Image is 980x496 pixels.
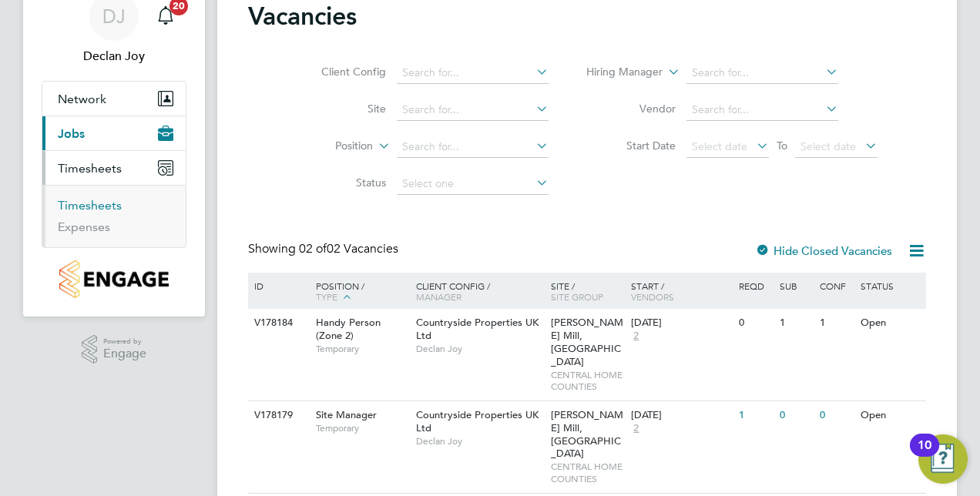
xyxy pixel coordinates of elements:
[772,136,792,156] span: To
[551,369,624,393] span: CENTRAL HOME COUNTIES
[776,401,816,430] div: 0
[42,82,186,116] button: Network
[416,290,461,303] span: Manager
[304,273,412,311] div: Position /
[397,99,549,121] input: Search for...
[297,176,386,189] label: Status
[250,309,304,337] div: V178184
[416,408,539,434] span: Countryside Properties UK Ltd
[42,151,186,185] button: Timesheets
[58,161,122,176] span: Timesheets
[248,1,357,32] h2: Vacancies
[59,260,168,298] img: countryside-properties-logo-retina.png
[776,309,816,337] div: 1
[316,316,381,342] span: Handy Person (Zone 2)
[551,461,624,484] span: CENTRAL HOME COUNTIES
[857,401,924,430] div: Open
[692,139,747,153] span: Select date
[102,6,126,26] span: DJ
[250,401,304,430] div: V178179
[816,273,856,299] div: Conf
[631,330,641,343] span: 2
[82,335,147,364] a: Powered byEngage
[397,173,549,195] input: Select one
[686,62,838,84] input: Search for...
[857,273,924,299] div: Status
[735,273,775,299] div: Reqd
[299,241,327,256] span: 02 of
[250,273,304,299] div: ID
[297,102,386,116] label: Site
[42,185,186,247] div: Timesheets
[42,47,186,65] span: Declan Joy
[416,435,543,447] span: Declan Joy
[103,335,146,348] span: Powered by
[397,136,549,158] input: Search for...
[776,273,816,299] div: Sub
[397,62,549,84] input: Search for...
[316,422,408,434] span: Temporary
[627,273,735,310] div: Start /
[316,343,408,355] span: Temporary
[551,408,623,461] span: [PERSON_NAME] Mill, [GEOGRAPHIC_DATA]
[299,241,398,256] span: 02 Vacancies
[918,445,931,465] div: 10
[58,198,122,213] a: Timesheets
[816,401,856,430] div: 0
[416,343,543,355] span: Declan Joy
[816,309,856,337] div: 1
[58,220,110,234] a: Expenses
[58,126,85,141] span: Jobs
[800,139,856,153] span: Select date
[416,316,539,342] span: Countryside Properties UK Ltd
[248,241,401,257] div: Showing
[284,139,373,154] label: Position
[735,401,775,430] div: 1
[735,309,775,337] div: 0
[587,139,676,152] label: Start Date
[631,317,731,330] div: [DATE]
[316,290,337,303] span: Type
[587,102,676,116] label: Vendor
[297,65,386,79] label: Client Config
[103,347,146,360] span: Engage
[42,116,186,150] button: Jobs
[58,92,106,106] span: Network
[631,409,731,422] div: [DATE]
[42,260,186,298] a: Go to home page
[551,290,603,303] span: Site Group
[547,273,628,310] div: Site /
[316,408,377,421] span: Site Manager
[551,316,623,368] span: [PERSON_NAME] Mill, [GEOGRAPHIC_DATA]
[412,273,547,310] div: Client Config /
[631,290,674,303] span: Vendors
[857,309,924,337] div: Open
[755,243,892,258] label: Hide Closed Vacancies
[631,422,641,435] span: 2
[686,99,838,121] input: Search for...
[574,65,663,80] label: Hiring Manager
[918,434,968,484] button: Open Resource Center, 10 new notifications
